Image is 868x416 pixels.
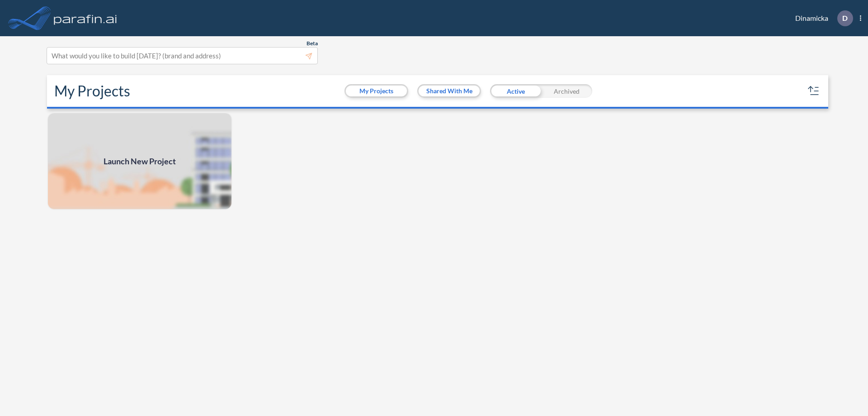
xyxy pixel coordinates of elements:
[54,82,130,100] h2: My Projects
[842,14,848,22] p: D
[104,155,176,167] span: Launch New Project
[807,84,821,98] button: sort
[47,112,232,210] a: Launch New Project
[52,9,119,27] img: logo
[490,84,541,98] div: Active
[541,84,592,98] div: Archived
[307,40,318,47] span: Beta
[782,10,861,26] div: Dinamicka
[47,112,232,210] img: add
[346,86,407,96] button: My Projects
[419,86,480,96] button: Shared With Me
